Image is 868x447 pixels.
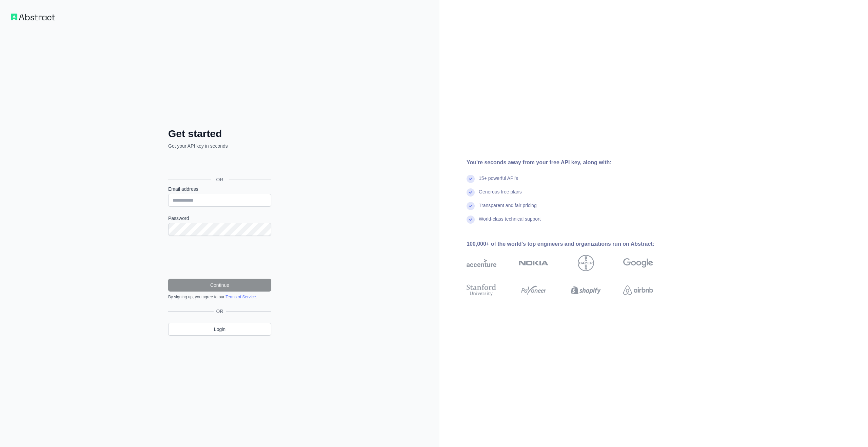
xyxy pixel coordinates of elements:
[467,159,675,167] div: You're seconds away from your free API key, along with:
[467,188,475,197] img: check mark
[479,188,522,202] div: Generous free plans
[578,255,594,271] img: bayer
[168,279,271,292] button: Continue
[467,175,475,183] img: check mark
[168,143,271,149] p: Get your API key in seconds
[467,255,496,271] img: accenture
[168,186,271,192] label: Email address
[165,157,273,172] iframe: Sign in with Google Button
[214,308,226,315] span: OR
[479,175,518,188] div: 15+ powerful API's
[211,176,229,183] span: OR
[571,283,601,298] img: shopify
[467,240,675,248] div: 100,000+ of the world's top engineers and organizations run on Abstract:
[168,294,271,300] div: By signing up, you agree to our .
[467,216,475,224] img: check mark
[479,216,541,229] div: World-class technical support
[168,128,271,140] h2: Get started
[11,14,55,20] img: Workflow
[519,283,549,298] img: payoneer
[519,255,549,271] img: nokia
[225,295,256,299] a: Terms of Service
[623,283,653,298] img: airbnb
[467,283,496,298] img: stanford university
[168,244,271,271] iframe: reCAPTCHA
[168,215,271,222] label: Password
[168,323,271,336] a: Login
[467,202,475,210] img: check mark
[479,202,537,216] div: Transparent and fair pricing
[623,255,653,271] img: google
